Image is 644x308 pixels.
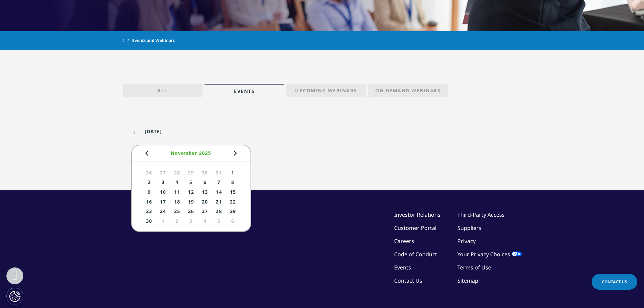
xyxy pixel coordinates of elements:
[394,264,411,271] a: Events
[171,188,183,196] a: 11
[213,207,225,216] a: 28
[171,207,183,216] a: 25
[375,87,440,97] p: On-Demand Webinars
[226,207,239,216] a: 29
[457,237,476,245] a: Privacy
[592,274,637,290] a: Contact Us
[143,207,156,216] a: 23
[394,224,436,232] a: Customer Portal
[457,251,522,258] a: Your Privacy Choices
[213,178,225,187] a: 7
[457,264,491,271] a: Terms of Use
[143,149,151,157] a: Prev
[199,207,211,216] a: 27
[394,277,422,284] a: Contact Us
[157,168,169,177] a: 27
[185,188,197,196] a: 12
[143,197,156,206] a: 16
[199,217,211,225] a: 4
[368,84,448,97] a: On-Demand Webinars
[295,87,357,97] p: Upcoming Webinars
[213,197,225,206] a: 21
[157,188,169,196] a: 10
[171,168,183,177] a: 28
[226,168,239,177] a: 1
[123,84,202,97] a: All
[132,34,175,47] span: Events and Webinars
[6,288,23,305] button: Cookies Settings
[226,197,239,206] a: 22
[213,217,225,225] a: 5
[131,124,222,139] input: DATE
[457,277,478,284] a: Sitemap
[394,211,440,218] a: Investor Relations
[157,217,169,225] a: 1
[457,224,481,232] a: Suppliers
[231,149,239,157] a: Next
[185,217,197,225] a: 3
[171,178,183,187] a: 4
[213,188,225,196] a: 14
[457,211,505,218] a: Third-Party Access
[143,188,156,196] a: 9
[157,207,169,216] a: 24
[199,178,211,187] a: 6
[157,197,169,206] a: 17
[157,178,169,187] a: 3
[199,168,211,177] a: 30
[157,87,168,97] p: All
[185,197,197,206] a: 19
[394,251,437,258] a: Code of Conduct
[394,237,414,245] a: Careers
[226,217,239,225] a: 6
[185,168,197,177] a: 29
[234,88,255,97] p: Events
[171,217,183,225] a: 2
[199,188,211,196] a: 13
[143,178,156,187] a: 2
[171,197,183,206] a: 18
[205,84,284,97] a: Events
[602,279,627,285] span: Contact Us
[185,178,197,187] a: 5
[143,168,156,177] a: 26
[286,84,366,97] a: Upcoming Webinars
[185,207,197,216] a: 26
[199,150,211,156] span: 2025
[213,168,225,177] a: 31
[226,178,239,187] a: 8
[226,188,239,196] a: 15
[171,150,197,156] span: November
[143,217,156,225] a: 30
[199,197,211,206] a: 20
